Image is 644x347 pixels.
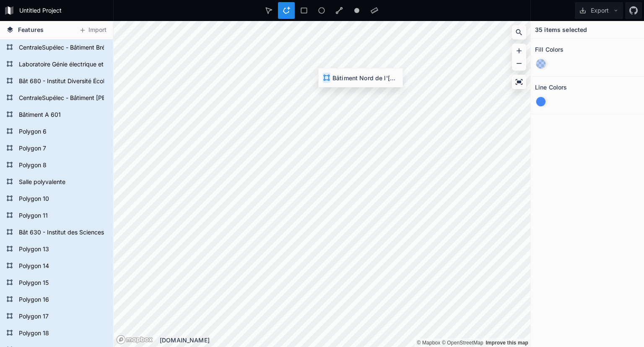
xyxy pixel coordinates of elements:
[535,81,567,94] h2: Line Colors
[575,2,623,19] button: Export
[535,25,587,34] h4: 35 items selected
[442,340,483,346] a: OpenStreetMap
[18,25,44,34] span: Features
[116,335,153,344] a: Mapbox logo
[160,336,530,344] div: [DOMAIN_NAME]
[486,340,528,346] a: Map feedback
[535,43,564,56] h2: Fill Colors
[75,24,111,37] button: Import
[417,340,440,346] a: Mapbox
